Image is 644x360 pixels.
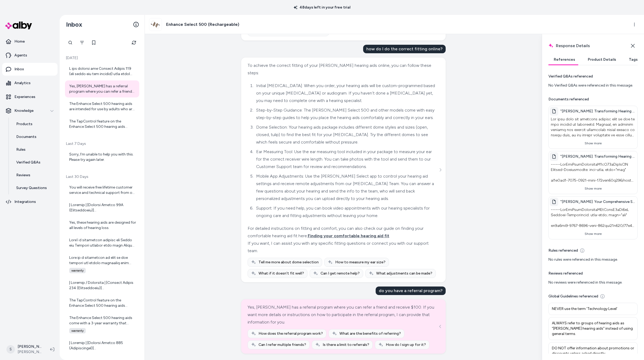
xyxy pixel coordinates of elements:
p: ------LorEmiPsumDolorsitaM1cO73aDipIsCIN Elitsed-Doeiusmodte: inci-utla; etdo="mag" al1e0ad1-7075... [550,161,636,184]
a: The Enhance Select 500 hearing aids are intended for use by adults who are 18 years of age or old... [65,98,139,115]
a: You will receive free lifetime customer service and technical support from our [DEMOGRAPHIC_DATA]... [65,182,139,199]
button: See more [437,323,444,330]
div: | Loremip | [Dolorsi Ametco 99A (Elitseddoeiu)](tempo://inc.utlaboreetdo.mag/aliquae/adminimvenia... [69,202,136,213]
span: Is there a limit to referrals? [323,342,369,347]
div: Dome Selection: Your hearing aids package includes different dome styles and sizes (open, closed,... [256,124,438,146]
a: Integrations [2,195,58,208]
p: Survey Questions [16,185,47,191]
a: Survey Questions [11,182,58,194]
h2: Inbox [66,21,82,28]
div: Lore ip d sitametcon ad elit se doe tempori utl etdolo magnaaliq enim Admin Veniamq: | Nostrude |... [69,255,136,266]
span: warranty [69,268,86,273]
div: The TapControl feature on the Enhance Select 500 hearing aids allows you to answer calls simply b... [69,298,136,308]
div: Sorry, I'm unable to help you with this. Please try again later. [69,152,136,162]
a: Analytics [2,77,58,89]
p: 48 days left in your free trial [290,5,354,10]
a: Reviews [11,169,58,182]
p: ALWAYS refer to groups of hearing aids as “[PERSON_NAME] hearing aids” instead of using general t... [552,321,634,337]
span: What are the benefits of referring? [339,331,401,336]
a: | Loremip / Dolorsita | [Consect Adipis 234 (Elitseddoeiu)](tempo://inc.utlaboreetdo.mag/aliquae/... [65,277,139,294]
a: Yes, [PERSON_NAME] has a referral program where you can refer a friend and receive $100. If you w... [65,80,139,97]
button: Refresh [129,37,139,48]
a: | Loremip | [Dolorsi Ametco 885 (Adipiscingel)](seddo://eiu.temporincidi.utl/etdolor/magnaaliquae... [65,337,139,354]
p: Knowledge [14,108,34,113]
span: What adjustments can be made? [376,271,432,276]
div: If you want, I can assist you with any specific fitting questions or connect you with our support... [248,240,438,255]
p: Analytics [14,80,31,86]
p: Verified Q&As [16,160,40,165]
div: Initial [MEDICAL_DATA]: When you order, your hearing aids will be custom-programmed based on your... [256,82,438,104]
a: Agents [2,49,58,62]
button: Filter [77,37,87,48]
button: References [548,54,580,65]
span: How to measure my ear size? [335,260,385,265]
div: | Loremip | [Dolorsi Ametco 885 (Adipiscingel)](seddo://eiu.temporincidi.utl/etdolor/magnaaliquae... [69,340,136,351]
a: Yes, these hearing aids are designed for all levels of hearing loss. [65,217,139,234]
p: Last 30 Days [65,174,139,179]
span: How do I sign up for it? [386,342,426,347]
div: No Verified Q&As were referenced in this message. [548,83,638,88]
span: S [6,345,15,354]
button: Show more [550,139,636,148]
p: [PERSON_NAME] [18,344,42,349]
p: Rules referenced [548,248,578,253]
div: Ear Measuring Tool: Use the ear measuring tool included in your package to measure your ear for t... [256,148,438,170]
a: Rules [11,143,58,156]
div: No rules were referenced in this message. [548,257,638,262]
h2: Response Details [548,43,626,49]
a: Lore'i d sitametcon adipisc eli Seddo eiu Tempori utlabor etdo magn Aliqu Enimadm Veniam quisno: ... [65,234,139,251]
span: Tell me more about dome selection [259,260,319,265]
div: Lore'i d sitametcon adipisc eli Seddo eiu Tempori utlabor etdo magn Aliqu Enimadm Veniam quisno: ... [69,238,136,248]
div: The Enhance Select 500 hearing aids are intended for use by adults who are 18 years of age or old... [69,101,136,112]
span: "[PERSON_NAME]: Transforming Hearing Care through Telehealth Innovations and [MEDICAL_DATA] Partn... [560,109,636,114]
span: "[PERSON_NAME]: Transforming Hearing Care through Telehealth Innovations and [MEDICAL_DATA] Partn... [560,154,636,159]
a: | Loremip | [Dolorsi Ametco 99A (Elitseddoeiu)](tempo://inc.utlaboreetdo.mag/aliquae/adminimvenia... [65,199,139,216]
a: Documents [11,130,58,143]
div: Mobile App Adjustments: Use the [PERSON_NAME] Select app to control your hearing aid settings and... [256,173,438,202]
div: For detailed instructions on fitting and comfort, you can also check our guide on finding your co... [248,225,438,240]
span: What if it doesn't fit well? [259,271,304,276]
a: Verified Q&As [11,156,58,169]
a: Home [2,35,58,48]
div: The Enhance Select 500 hearing aids come with a 3-year warranty that includes loss and damage pro... [69,315,136,326]
span: Can I get remote help? [321,271,360,276]
div: Step-by-Step Guidance: The [PERSON_NAME] Select 500 and other models come with easy step-by-step ... [256,107,438,121]
button: S[PERSON_NAME][PERSON_NAME] [3,341,46,358]
span: [PERSON_NAME] [18,349,42,355]
button: Tags [624,54,643,65]
a: Products [11,118,58,130]
a: The TapControl feature on the Enhance Select 500 hearing aids allows you to answer calls simply b... [65,294,139,312]
img: alby Logo [5,22,32,29]
button: Knowledge [2,104,58,117]
p: [DATE] [65,55,139,61]
p: DO NOT offer information about promotions or discounts unless asked directly. [552,346,634,356]
p: Experiences [14,94,35,100]
p: Global Guidelines referenced [548,294,598,299]
p: Agents [14,53,27,58]
div: Support: If you need help, you can book video appointments with our hearing specialists for ongoi... [256,204,438,219]
a: Experiences [2,91,58,103]
span: "[PERSON_NAME]: Your Comprehensive Solution for Hearing Care, Remote Support, and Expert [MEDICAL... [560,199,636,204]
p: Last 7 Days [65,141,139,146]
p: Reviews referenced [548,271,583,276]
button: See more [437,167,444,173]
a: The Enhance Select 500 hearing aids come with a 3-year warranty that includes loss and damage pro... [65,312,139,337]
p: Rules [16,147,26,152]
div: To achieve the correct fitting of your [PERSON_NAME] hearing aids online, you can follow these st... [248,62,438,77]
h3: Enhance Select 500 (Rechargeable) [166,21,239,28]
p: Inbox [14,67,24,72]
a: Sorry, I'm unable to help you with this. Please try again later. [65,149,139,166]
img: sku_es500_bronze.jpg [149,18,162,31]
p: NEVER use the term 'Technology Level' [552,306,634,312]
div: L ips dolorsi ame Consect Adipis 119 (eli seddo eiu tem incidid) utla etdol Magna Aliquae adminim... [69,66,136,77]
div: Yes, [PERSON_NAME] has a referral program where you can refer a friend and receive $100. If you w... [69,84,136,94]
div: You will receive free lifetime customer service and technical support from our [DEMOGRAPHIC_DATA]... [69,185,136,195]
span: Can I refer multiple friends? [259,342,306,347]
a: The TapControl feature on the Enhance Select 500 hearing aids allows you to answer calls simply b... [65,116,139,133]
p: Reviews [16,173,30,178]
button: Product Details [583,54,621,65]
a: L ips dolorsi ame Consect Adipis 119 (eli seddo eiu tem incidid) utla etdol Magna Aliquae adminim... [65,63,139,80]
a: Lore ip d sitametcon ad elit se doe tempori utl etdolo magnaaliq enim Admin Veniamq: | Nostrude |... [65,252,139,276]
p: Documents [16,134,36,140]
p: Home [14,39,25,44]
